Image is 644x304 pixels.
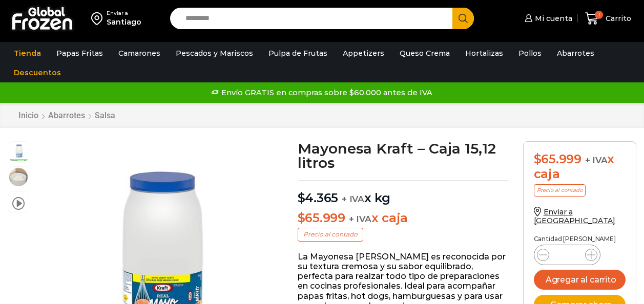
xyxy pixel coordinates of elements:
[534,151,542,166] span: $
[338,44,389,63] a: Appetizers
[534,151,581,166] bdi: 65.999
[522,8,572,29] a: Mi cuenta
[113,44,165,63] a: Camarones
[171,44,258,63] a: Pescados y Mariscos
[298,210,345,225] bdi: 65.999
[534,235,626,243] p: Cantidad [PERSON_NAME]
[18,111,39,120] a: Inicio
[107,17,141,27] div: Santiago
[18,111,116,120] nav: Breadcrumb
[394,44,455,63] a: Queso Crema
[8,142,29,162] span: mayonesa heinz
[513,44,547,63] a: Pollos
[595,11,603,19] span: 1
[298,211,508,226] p: x caja
[9,63,66,82] a: Descuentos
[48,111,86,120] a: Abarrotes
[534,207,616,225] a: Enviar a [GEOGRAPHIC_DATA]
[107,10,141,17] div: Enviar a
[9,44,46,63] a: Tienda
[342,194,364,204] span: + IVA
[532,13,572,24] span: Mi cuenta
[460,44,508,63] a: Hortalizas
[94,111,116,120] a: Salsa
[583,7,634,31] a: 1 Carrito
[534,152,626,182] div: x caja
[534,270,626,290] button: Agregar al carrito
[8,167,29,187] span: mayonesa kraft
[452,8,474,29] button: Search button
[51,44,108,63] a: Papas Fritas
[557,248,577,262] input: Product quantity
[298,141,508,170] h1: Mayonesa Kraft – Caja 15,12 litros
[585,155,608,165] span: + IVA
[349,214,371,224] span: + IVA
[298,228,363,241] p: Precio al contado
[298,190,339,205] bdi: 4.365
[298,210,305,225] span: $
[298,190,305,205] span: $
[91,10,107,27] img: address-field-icon.svg
[552,44,599,63] a: Abarrotes
[603,13,631,24] span: Carrito
[534,184,586,197] p: Precio al contado
[298,180,508,206] p: x kg
[263,44,333,63] a: Pulpa de Frutas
